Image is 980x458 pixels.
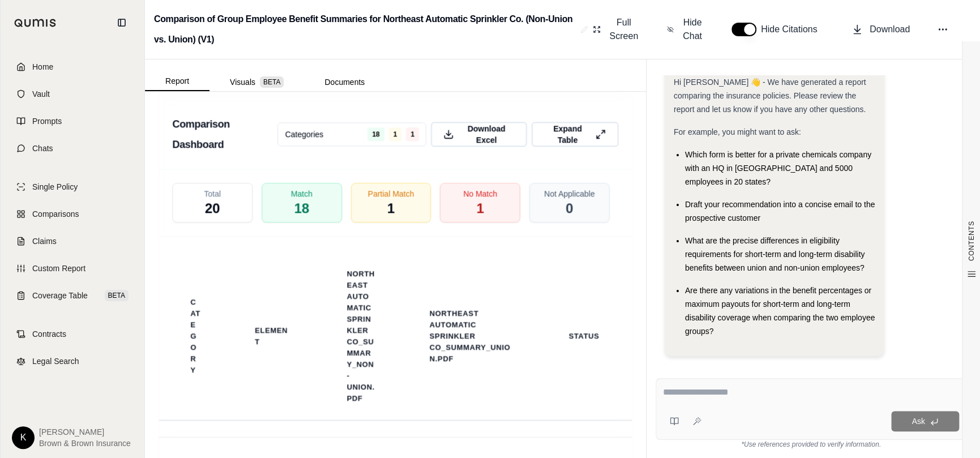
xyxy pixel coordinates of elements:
h2: Comparison of Group Employee Benefit Summaries for Northeast Automatic Sprinkler Co. (Non-Union v... [154,9,576,50]
span: Vault [32,88,50,100]
span: Custom Report [32,263,85,274]
span: What are the precise differences in eligibility requirements for short-term and long-term disabil... [685,236,865,272]
span: 0 [566,199,573,217]
span: Are there any variations in the benefit percentages or maximum payouts for short-term and long-te... [685,286,875,336]
button: Download [847,18,914,41]
h3: Comparison Dashboard [172,114,277,155]
span: Single Policy [32,181,78,192]
span: Partial Match [368,188,414,199]
span: Match [291,188,313,199]
th: Element [241,318,306,354]
th: NORTHEAST AUTOMATIC SPRINKLER CO_Summary_Union.pdf [416,301,527,371]
th: Category [177,290,214,383]
span: Contracts [32,328,66,340]
span: Chats [32,143,53,154]
span: No Match [463,188,497,199]
span: Coverage Table [32,290,88,301]
span: Total [204,188,221,199]
a: Contracts [7,322,138,346]
button: Report [145,72,209,91]
a: Chats [7,136,138,161]
span: Legal Search [32,356,79,367]
a: Coverage TableBETA [7,283,138,308]
span: 18 [367,128,384,142]
span: Expand Table [544,123,591,146]
button: Visuals [209,73,304,91]
span: Hi [PERSON_NAME] 👋 - We have generated a report comparing the insurance policies. Please review t... [674,78,866,114]
th: NORTHEAST AUTOMATIC SPRINKLER CO_Summary_Non-Union.pdf [333,262,389,411]
span: 1 [476,199,483,217]
span: Draft your recommendation into a concise email to the prospective customer [685,200,875,222]
span: Hide Chat [681,16,704,43]
button: Collapse sidebar [113,14,131,32]
button: Categories1811 [278,123,426,147]
a: Single Policy [7,174,138,199]
span: Brown & Brown Insurance [39,438,131,449]
span: [PERSON_NAME] [39,426,131,438]
span: Categories [285,129,324,140]
span: Home [32,61,53,72]
img: Qumis Logo [14,19,57,27]
div: *Use references provided to verify information. [656,440,966,449]
span: CONTENTS [967,221,976,261]
a: Comparisons [7,202,138,226]
span: Hide Citations [761,23,824,36]
a: Custom Report [7,256,138,281]
span: Download [870,23,910,36]
button: Expand Table [532,122,619,147]
span: Comparisons [32,208,79,220]
span: 1 [406,128,419,142]
a: Prompts [7,109,138,134]
span: 20 [205,199,220,217]
button: Full Screen [588,11,644,48]
a: Home [7,54,138,79]
a: Legal Search [7,349,138,374]
span: Which form is better for a private chemicals company with an HQ in [GEOGRAPHIC_DATA] and 5000 emp... [685,150,871,186]
span: 1 [389,128,402,142]
span: 18 [294,199,310,217]
a: Claims [7,229,138,254]
button: Hide Chat [662,11,709,48]
button: Documents [304,73,385,91]
span: Ask [911,417,925,426]
span: Claims [32,236,57,247]
button: Download Excel [431,122,527,147]
span: For example, you might want to ask: [674,127,801,136]
span: Prompts [32,115,62,127]
span: Not Applicable [544,188,594,199]
span: 1 [387,199,395,217]
span: BETA [260,76,284,88]
a: Vault [7,82,138,106]
button: Ask [891,411,959,431]
span: Full Screen [607,16,640,43]
th: Status [555,324,613,349]
span: Download Excel [458,123,514,146]
span: BETA [105,290,129,301]
div: K [12,426,35,449]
